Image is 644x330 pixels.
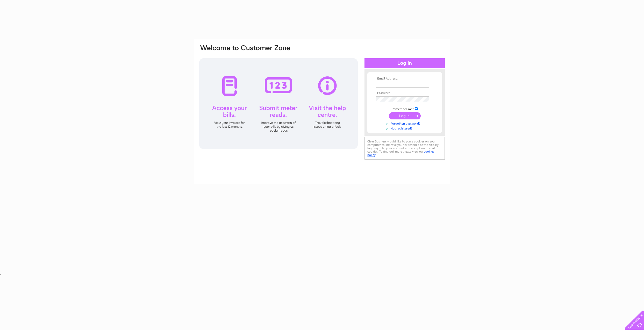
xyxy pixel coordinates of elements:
a: Not registered? [376,126,435,131]
a: cookies policy [367,150,434,157]
input: Submit [389,112,421,119]
td: Remember me? [375,106,435,111]
th: Password: [375,91,435,95]
th: Email Address: [375,77,435,81]
a: Forgotten password? [376,121,435,126]
div: Clear Business would like to place cookies on your computer to improve your experience of the sit... [364,137,445,160]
